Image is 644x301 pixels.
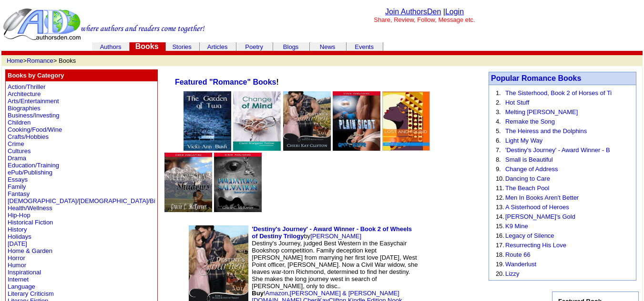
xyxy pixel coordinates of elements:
font: 2. [496,99,501,106]
a: Light My Way [505,137,542,144]
a: Blogs [283,43,299,50]
b: Books by Category [8,72,64,79]
a: Humor [8,262,26,269]
img: 77178.jpg [184,91,231,151]
a: Stories [172,43,191,50]
a: Arts/Entertainment [8,97,59,105]
b: ! [175,78,279,86]
font: 5. [496,127,501,135]
font: 8. [496,156,501,163]
font: 3. [496,108,501,116]
a: Internet [8,276,29,283]
a: Crime [8,140,24,147]
a: Join AuthorsDen [385,8,441,16]
a: Amazon [266,290,288,297]
a: Health/Wellness [8,204,52,212]
a: [PERSON_NAME]'s Gold [505,213,575,220]
a: Poetry [245,43,263,50]
img: 62894.jpg [283,91,331,151]
img: shim.gif [427,242,465,299]
a: 'Destiny's Journey' - Award Winner - Book 2 of Wheels of Destiny Trilogy [283,144,331,152]
a: Architecture [8,90,41,97]
a: News [320,43,336,50]
a: Horror [8,254,25,262]
a: Lizzy [505,270,520,277]
a: Cooking/Food/Wine [8,126,62,133]
a: Change of Mind [233,144,281,152]
img: header_logo2.gif [3,8,205,41]
font: 11. [496,184,504,192]
a: Change of Address [505,165,558,173]
a: Wanderlust [505,261,536,268]
a: Legacy of Silence [505,232,554,239]
a: Home [7,57,23,64]
a: Books [135,42,159,50]
a: Family [8,183,26,190]
a: K9 Mine [505,223,528,230]
a: The Beach Pool [505,184,550,192]
a: Drama [8,155,26,162]
a: Education/Training [8,162,59,169]
a: 'Destiny's Journey' - Award Winner - Book 2 of Wheels of Destiny Trilogy [252,225,412,240]
a: The Heiress and the Dolphins [505,127,587,135]
font: 10. [496,175,504,182]
a: Melting [PERSON_NAME] [505,108,578,116]
a: Remake the Song [505,118,555,125]
a: Cultures [8,147,31,155]
a: Children [8,119,31,126]
a: Fantasy [8,190,30,197]
a: Business/Investing [8,112,59,119]
font: 14. [496,213,504,220]
a: [PERSON_NAME] [310,233,361,240]
a: Language [8,283,35,290]
a: Romance [27,57,53,64]
font: 19. [496,261,504,268]
a: Login [445,8,464,16]
font: 1. [496,89,501,97]
a: Historical Fiction [8,219,53,226]
a: Hot Stuff [505,99,529,106]
a: Biographies [8,105,41,112]
a: Hip-Hop [8,212,31,219]
a: A Sisterhood of Heroes [505,204,569,211]
a: Small is Beautiful [505,156,553,163]
a: Dancing to Care [505,175,550,182]
a: Articles [207,43,228,50]
a: Lost and Found [382,144,430,152]
font: 12. [496,194,504,201]
a: ePub/Publishing [8,169,52,176]
font: 13. [496,204,504,211]
font: 4. [496,118,501,125]
a: Featured "Romance" Books [175,78,276,86]
a: Literary Criticism [8,290,54,297]
font: 20. [496,270,504,277]
font: | [443,8,464,16]
font: Popular Romance Books [491,74,581,82]
font: 15. [496,223,504,230]
font: 16. [496,232,504,239]
a: Action/Thriller [8,83,45,90]
a: Inspirational [8,269,41,276]
img: 73057.jpg [233,91,281,151]
a: Essays [8,176,28,183]
font: 9. [496,165,501,173]
a: Authors [100,43,122,50]
a: The Garden of Two [184,144,231,152]
font: 18. [496,251,504,258]
img: 14987.jpg [164,153,212,212]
